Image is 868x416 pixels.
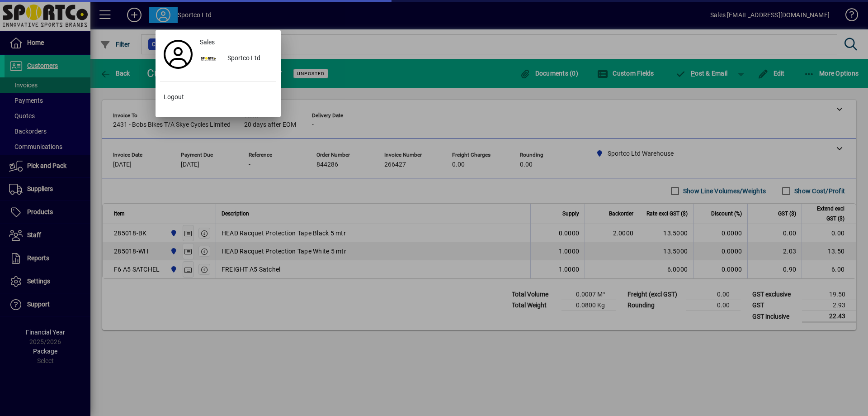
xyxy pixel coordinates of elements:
a: Sales [196,34,276,51]
span: Sales [200,38,215,47]
span: Logout [164,92,184,102]
div: Sportco Ltd [220,51,276,67]
button: Logout [160,89,276,105]
button: Sportco Ltd [196,51,276,67]
a: Profile [160,46,196,62]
